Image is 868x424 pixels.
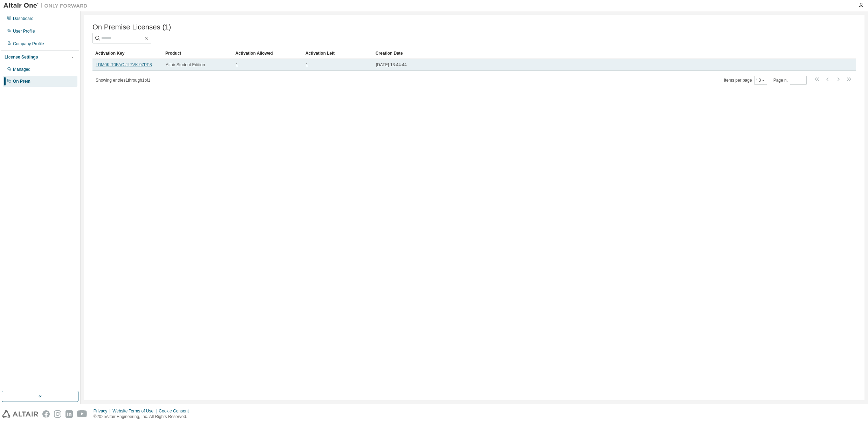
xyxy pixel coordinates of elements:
img: facebook.svg [42,410,50,418]
div: Company Profile [13,41,44,47]
a: LDM0K-T0FAC-JL7VK-97PP8 [96,62,152,67]
img: youtube.svg [77,410,87,418]
img: altair_logo.svg [2,410,38,418]
div: Activation Allowed [235,48,300,59]
div: License Settings [5,54,38,60]
div: User Profile [13,28,35,34]
span: [DATE] 13:44:44 [376,62,407,68]
div: Creation Date [376,48,825,59]
span: Page n. [773,76,807,85]
div: Cookie Consent [159,408,193,414]
span: 1 [306,62,308,68]
span: On Premise Licenses (1) [92,23,171,31]
div: Dashboard [13,16,34,21]
span: Items per page [724,76,767,85]
div: Activation Key [95,48,160,59]
img: linkedin.svg [66,410,73,418]
div: Website Terms of Use [112,408,159,414]
div: On Prem [13,78,30,84]
div: Managed [13,67,30,72]
button: 10 [756,77,765,83]
p: © 2025 Altair Engineering, Inc. All Rights Reserved. [94,414,193,420]
span: Showing entries 1 through 1 of 1 [96,78,150,83]
span: 1 [236,62,238,68]
span: Altair Student Edition [166,62,205,68]
div: Product [165,48,230,59]
div: Privacy [94,408,112,414]
div: Activation Left [305,48,370,59]
img: instagram.svg [54,410,61,418]
img: Altair One [4,2,91,9]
